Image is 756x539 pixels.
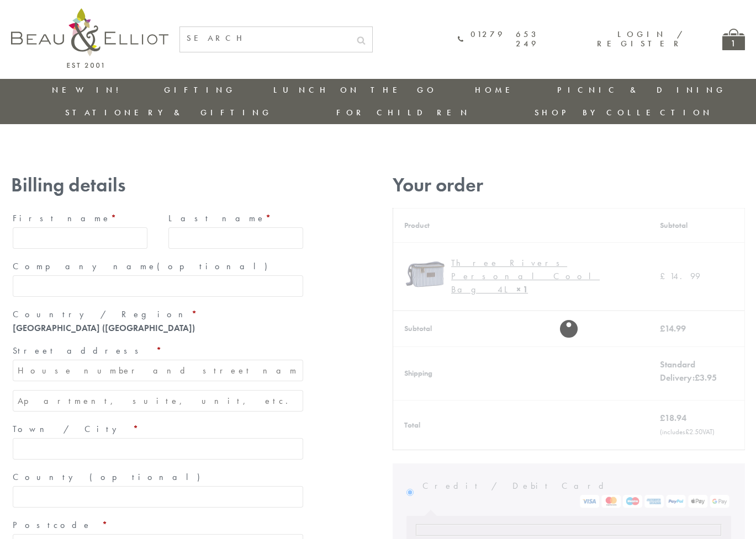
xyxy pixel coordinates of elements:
[557,84,726,95] a: Picnic & Dining
[13,516,303,534] label: Postcode
[336,107,470,118] a: For Children
[13,390,303,412] input: Apartment, suite, unit, etc. (optional)
[273,84,437,95] a: Lunch On The Go
[13,360,303,381] input: House number and street name
[52,84,126,95] a: New in!
[458,30,539,49] a: 01279 653 249
[13,342,303,360] label: Street address
[597,29,684,49] a: Login / Register
[13,306,303,323] label: Country / Region
[168,210,303,227] label: Last name
[475,84,519,95] a: Home
[13,420,303,438] label: Town / City
[13,468,303,486] label: County
[722,29,745,50] a: 1
[65,107,272,118] a: Stationery & Gifting
[180,27,350,50] input: SEARCH
[11,8,168,68] img: logo
[13,322,195,334] strong: [GEOGRAPHIC_DATA] ([GEOGRAPHIC_DATA])
[164,84,236,95] a: Gifting
[89,471,207,483] span: (optional)
[157,260,274,272] span: (optional)
[11,174,305,196] h3: Billing details
[13,210,147,227] label: First name
[13,258,303,275] label: Company name
[535,107,713,118] a: Shop by collection
[393,174,745,196] h3: Your order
